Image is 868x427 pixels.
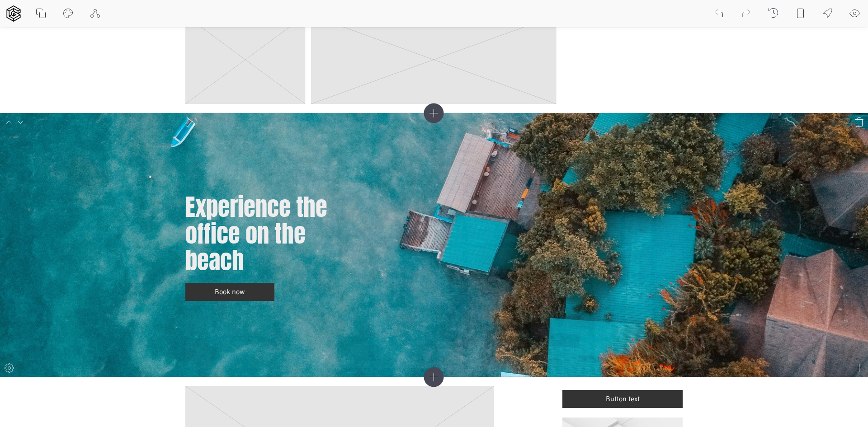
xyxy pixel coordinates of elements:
[185,193,337,274] h1: Experience the office on the beach
[185,283,274,301] button: Book now
[768,7,778,20] div: Backups
[850,113,868,131] div: Delete section
[850,359,868,377] div: Add block
[11,113,29,131] div: Move down
[193,286,267,297] span: Book now
[570,394,675,404] span: Button text
[562,390,683,408] button: Button text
